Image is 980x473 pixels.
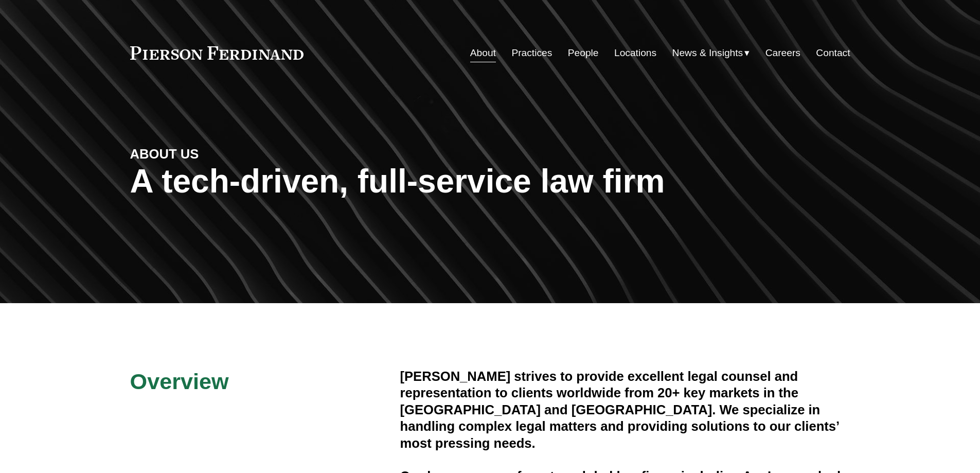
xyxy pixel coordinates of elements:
[130,369,229,394] span: Overview
[568,43,599,63] a: People
[816,43,850,63] a: Contact
[400,368,850,451] h4: [PERSON_NAME] strives to provide excellent legal counsel and representation to clients worldwide ...
[672,44,743,62] span: News & Insights
[765,43,800,63] a: Careers
[511,43,552,63] a: Practices
[130,163,850,200] h1: A tech-driven, full-service law firm
[130,147,199,161] strong: ABOUT US
[672,43,750,63] a: folder dropdown
[614,43,656,63] a: Locations
[470,43,496,63] a: About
